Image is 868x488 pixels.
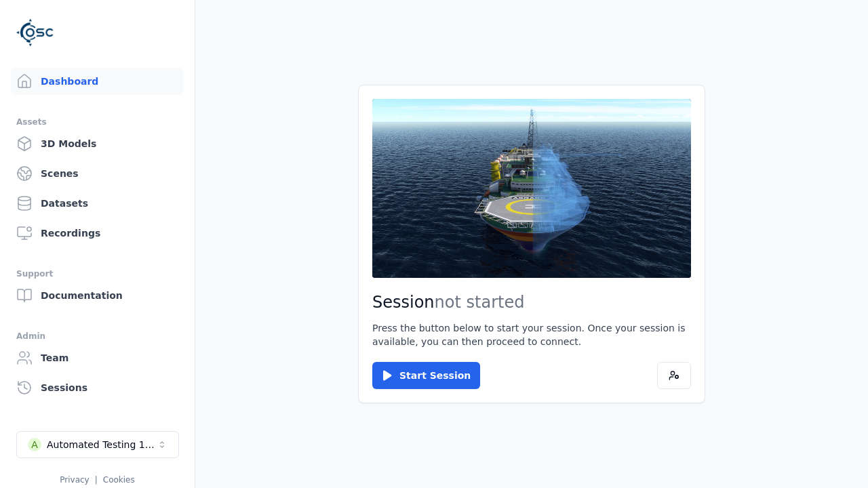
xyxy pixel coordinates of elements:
a: Recordings [11,220,184,247]
div: Automated Testing 1 - Playwright [47,438,157,451]
a: 3D Models [11,130,184,157]
a: Scenes [11,160,184,187]
a: Team [11,344,184,371]
a: Documentation [11,282,184,309]
div: Support [16,266,178,282]
a: Sessions [11,374,184,401]
div: Assets [16,114,178,130]
span: | [95,475,98,485]
h2: Session [372,291,691,313]
div: Admin [16,328,178,344]
button: Select a workspace [16,431,179,458]
a: Cookies [103,475,135,485]
a: Dashboard [11,68,184,95]
div: A [28,438,41,451]
a: Privacy [60,475,89,485]
button: Start Session [372,362,480,389]
a: Datasets [11,190,184,217]
img: Logo [16,14,54,52]
p: Press the button below to start your session. Once your session is available, you can then procee... [372,321,691,348]
span: not started [435,293,525,312]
